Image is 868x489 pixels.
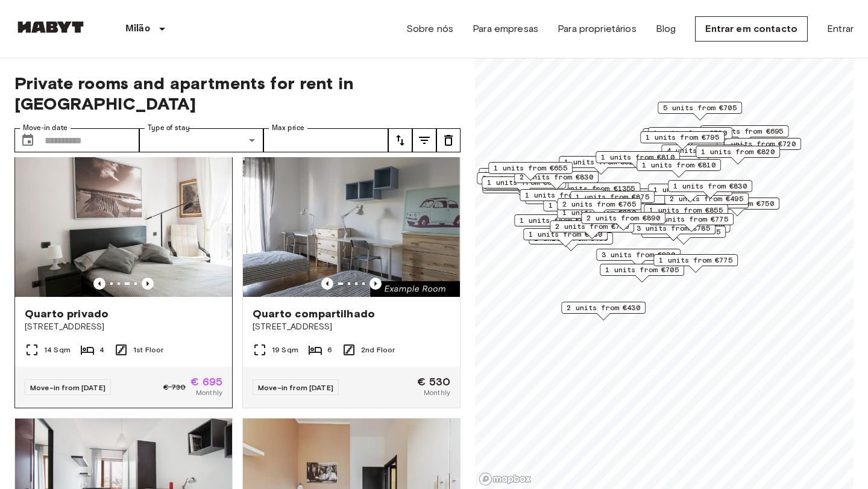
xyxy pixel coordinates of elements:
span: € 695 [190,376,222,387]
span: 2 units from €625 [482,173,556,184]
span: 6 [327,344,332,355]
button: tune [412,128,436,152]
span: 14 Sqm [44,344,71,355]
div: Map marker [653,254,738,273]
span: 1 units from €685 [525,190,599,201]
span: 1 units from €730 [529,229,602,240]
div: Map marker [520,189,604,208]
img: Marketing picture of unit IT-14-022-001-03H [15,152,232,297]
span: 2 units from €730 [555,221,629,232]
a: Marketing picture of unit IT-14-029-003-04HPrevious imagePrevious imageQuarto compartilhado[STREE... [242,152,461,408]
div: Map marker [479,168,563,187]
span: 10 units from €695 [706,126,784,137]
div: Map marker [482,176,566,195]
label: Type of stay [148,123,190,133]
div: Map marker [649,213,734,232]
span: 1 units from €855 [649,205,723,216]
span: 1 units from €820 [701,146,775,157]
span: 1 units from €520 [564,157,638,167]
div: Map marker [658,102,742,120]
span: Move-in from [DATE] [258,383,333,392]
span: 1 units from €830 [673,181,747,192]
span: 6 units from €765 [647,226,720,237]
span: [STREET_ADDRESS] [25,321,222,333]
span: 1 units from €1355 [558,183,635,194]
div: Map marker [552,182,641,201]
div: Map marker [559,156,643,175]
span: 1 units from €695 [520,215,593,226]
div: Map marker [557,198,641,217]
div: Map marker [700,125,789,144]
div: Map marker [550,220,634,239]
div: Map marker [637,159,721,178]
span: 2 units from €765 [562,199,636,210]
span: 1 units from €810 [601,152,675,163]
button: Choose date [16,128,40,152]
div: Map marker [596,151,680,170]
span: [STREET_ADDRESS] [253,321,450,333]
a: Para proprietários [558,22,637,36]
div: Map marker [561,302,646,320]
span: 1 units from €720 [722,139,796,149]
button: tune [436,128,461,152]
div: Map marker [648,184,732,202]
div: Map marker [570,191,655,210]
div: Map marker [600,264,684,282]
span: € 730 [163,382,186,393]
span: 3 units from €830 [602,249,675,260]
a: Sobre nós [406,22,453,36]
span: 1st Floor [133,344,163,355]
a: Previous imagePrevious imageQuarto privado[STREET_ADDRESS]14 Sqm41st FloorMove-in from [DATE]€ 73... [14,152,233,408]
div: Map marker [648,127,732,146]
span: 1 units from €775 [659,255,732,266]
span: 1 units from €705 [605,264,679,275]
div: Map marker [581,212,665,231]
span: 3 units from €775 [655,214,728,225]
span: 19 Sqm [272,344,298,355]
a: Blog [656,22,676,36]
span: 2nd Floor [361,344,395,355]
div: Map marker [514,214,599,233]
div: Map marker [640,131,725,150]
p: Milão [125,22,150,36]
div: Map marker [488,162,573,181]
span: 2 units from €830 [520,172,593,182]
span: 4 [99,344,104,355]
div: Map marker [668,180,752,199]
a: Entrar em contacto [695,16,808,42]
span: Private rooms and apartments for rent in [GEOGRAPHIC_DATA] [14,73,461,114]
button: Previous image [93,278,105,290]
div: Map marker [717,138,801,157]
span: 1 units from €720 [653,128,727,139]
span: Monthly [196,387,222,398]
span: 1 units from €810 [642,160,715,170]
span: Monthly [424,387,450,398]
button: Previous image [142,278,154,290]
div: Map marker [696,146,780,164]
span: 1 units from €795 [646,132,719,143]
span: 5 units from €705 [663,102,737,113]
span: 1 units from €785 [653,184,727,195]
span: 2 units from €750 [700,198,774,209]
span: € 530 [417,376,450,387]
button: tune [388,128,412,152]
span: Move-in from [DATE] [30,383,105,392]
div: Map marker [543,199,627,218]
span: 1 units from €655 [494,163,567,173]
div: Map marker [596,249,681,267]
div: Map marker [644,204,728,223]
a: Entrar [827,22,854,36]
a: Para empresas [473,22,538,36]
span: 2 units from €890 [587,213,660,223]
span: 2 units from €430 [567,302,640,313]
button: Previous image [321,278,333,290]
img: Habyt [14,21,87,33]
span: 1 units from €875 [576,192,649,202]
a: Mapbox logo [479,472,532,486]
span: 1 units from €695 [487,177,561,188]
label: Max price [272,123,304,133]
div: Map marker [477,172,561,191]
span: Quarto compartilhado [253,307,375,321]
span: Quarto privado [25,307,108,321]
label: Move-in date [23,123,68,133]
